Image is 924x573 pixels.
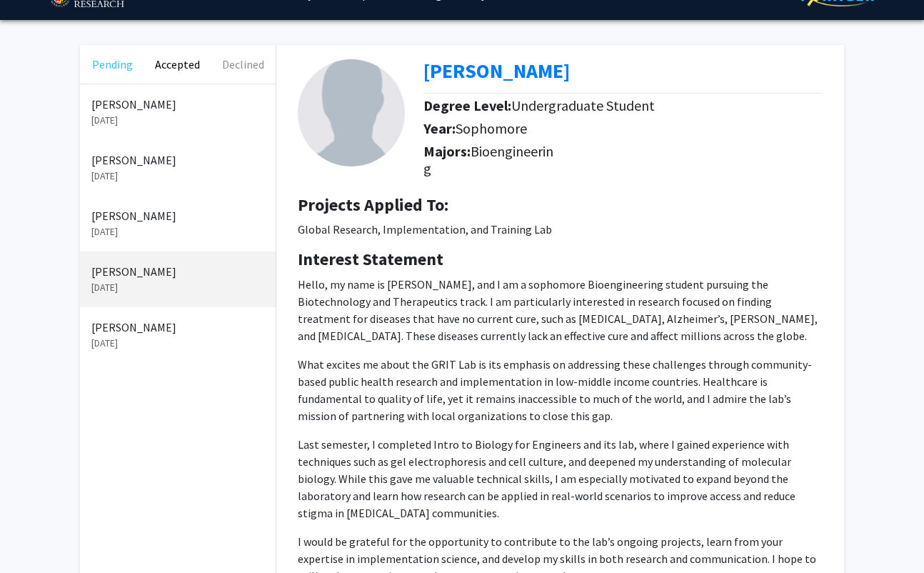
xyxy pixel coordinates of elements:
b: [PERSON_NAME] [423,58,570,84]
p: [PERSON_NAME] [91,207,264,224]
iframe: Chat [11,509,61,562]
button: Accepted [145,45,210,84]
img: Profile Picture [298,59,405,166]
b: Degree Level: [423,96,511,114]
p: [DATE] [91,336,264,351]
p: [DATE] [91,280,264,295]
p: [PERSON_NAME] [91,96,264,113]
span: Bioengineering [423,142,553,177]
p: What excites me about the GRIT Lab is its emphasis on addressing these challenges through communi... [298,356,823,424]
b: Projects Applied To: [298,194,448,216]
a: Opens in a new tab [423,58,570,84]
p: Global Research, Implementation, and Training Lab [298,221,823,238]
p: [DATE] [91,113,264,128]
p: [DATE] [91,169,264,184]
b: Majors: [423,142,471,160]
p: Last semester, I completed Intro to Biology for Engineers and its lab, where I gained experience ... [298,436,823,522]
b: Interest Statement [298,248,443,270]
button: Declined [211,45,276,84]
p: [DATE] [91,224,264,239]
p: [PERSON_NAME] [91,319,264,336]
p: [PERSON_NAME] [91,263,264,280]
p: [PERSON_NAME] [91,151,264,169]
span: Sophomore [456,119,527,137]
p: Hello, my name is [PERSON_NAME], and I am a sophomore Bioengineering student pursuing the Biotech... [298,276,823,344]
b: Year: [423,119,456,137]
span: Undergraduate Student [511,96,655,114]
button: Pending [80,45,145,84]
